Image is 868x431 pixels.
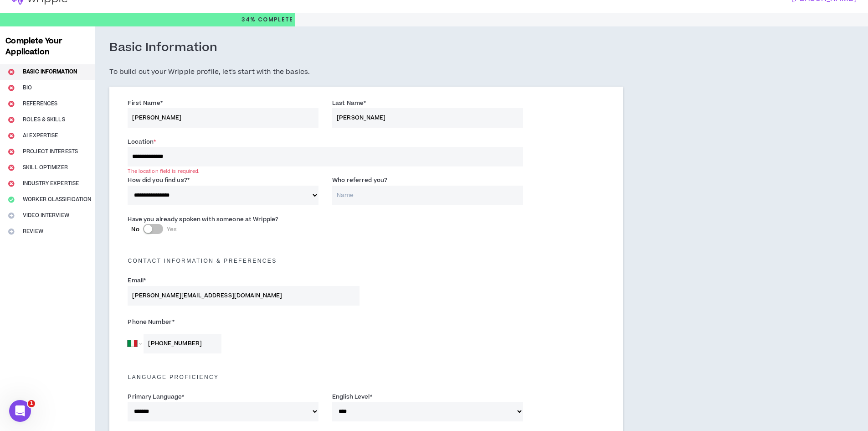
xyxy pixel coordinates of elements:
[128,315,359,329] label: Phone Number
[128,96,162,110] label: First Name
[128,135,156,149] label: Location
[332,186,523,205] input: Name
[128,212,278,227] label: Have you already spoken with someone at Wripple?
[128,286,359,306] input: Enter Email
[9,400,31,422] iframe: Intercom live chat
[143,224,163,234] button: NoYes
[241,13,293,26] p: 34%
[128,173,190,187] label: How did you find us?
[256,16,293,24] span: Complete
[128,273,146,288] label: Email
[332,108,523,128] input: Last Name
[332,389,372,404] label: English Level
[28,400,35,407] span: 1
[109,67,623,78] h5: To build out your Wripple profile, let's start with the basics.
[128,108,318,128] input: First Name
[121,258,611,264] h5: Contact Information & preferences
[128,389,184,404] label: Primary Language
[121,374,611,380] h5: Language Proficiency
[332,173,387,187] label: Who referred you?
[167,225,177,234] span: Yes
[128,168,523,175] div: The location field is required.
[332,96,366,110] label: Last Name
[131,225,139,234] span: No
[109,40,217,56] h3: Basic Information
[2,36,93,57] h3: Complete Your Application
